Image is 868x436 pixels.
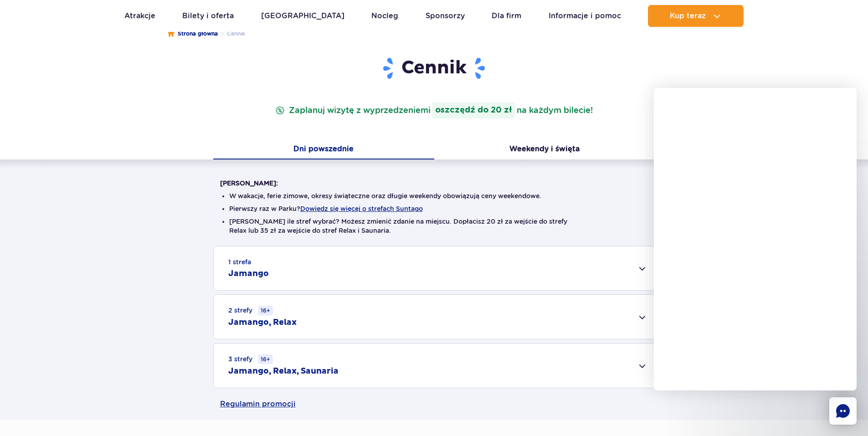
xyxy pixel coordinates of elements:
[229,204,639,213] li: Pierwszy raz w Parku?
[228,354,273,364] small: 3 strefy
[549,5,621,27] a: Informacje i pomoc
[426,5,465,27] a: Sponsorzy
[670,12,706,20] span: Kup teraz
[220,180,278,187] strong: [PERSON_NAME]:
[258,354,273,364] small: 16+
[220,56,648,80] h1: Cennik
[220,388,648,420] a: Regulamin promocji
[229,217,639,235] li: [PERSON_NAME] ile stref wybrać? Możesz zmienić zdanie na miejscu. Dopłacisz 20 zł za wejście do s...
[432,102,515,118] strong: oszczędź do 20 zł
[434,140,655,159] button: Weekendy i święta
[228,257,251,267] small: 1 strefa
[218,29,245,38] li: Cennik
[228,268,269,279] h2: Jamango
[228,366,339,377] h2: Jamango, Relax, Saunaria
[182,5,234,27] a: Bilety i oferta
[258,306,273,315] small: 16+
[229,191,639,200] li: W wakacje, ferie zimowe, okresy świąteczne oraz długie weekendy obowiązują ceny weekendowe.
[168,29,218,38] a: Strona główna
[228,317,297,328] h2: Jamango, Relax
[261,5,344,27] a: [GEOGRAPHIC_DATA]
[300,205,423,212] button: Dowiedz się więcej o strefach Suntago
[829,397,857,425] div: Chat
[492,5,521,27] a: Dla firm
[371,5,398,27] a: Nocleg
[213,140,434,159] button: Dni powszednie
[648,5,744,27] button: Kup teraz
[654,88,857,390] iframe: chatbot
[124,5,155,27] a: Atrakcje
[273,102,595,118] p: Zaplanuj wizytę z wyprzedzeniem na każdym bilecie!
[228,306,273,315] small: 2 strefy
